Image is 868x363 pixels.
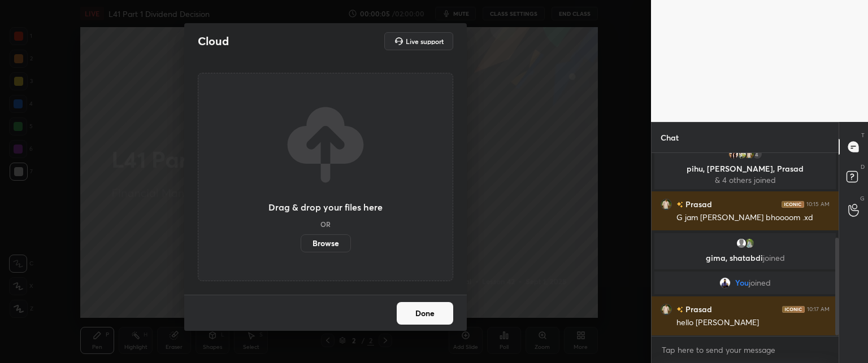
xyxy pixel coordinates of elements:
p: & 4 others joined [661,176,829,185]
p: Chat [652,123,688,152]
img: 169c77b010ca4b2cbc3f9a3b6691949e.jpg [736,148,747,160]
img: 057d39644fc24ec5a0e7dadb9b8cee73.None [744,148,755,160]
img: 057d39644fc24ec5a0e7dadb9b8cee73.None [661,304,672,315]
h5: Live support [406,38,444,45]
div: G jam [PERSON_NAME] bhoooom .xd [676,212,830,224]
span: joined [749,278,771,287]
img: e46e94f5da8d4cc897766d90ab81d02c.jpg [744,238,755,249]
img: no-rating-badge.077c3623.svg [676,202,683,208]
img: 78d879e9ade943c4a63fa74a256d960a.jpg [719,277,731,288]
img: 78575c553e2c4b6e96fdd83151ca11f6.jpg [728,148,739,160]
h6: Prasad [683,303,712,315]
div: 10:17 AM [807,306,830,313]
img: 057d39644fc24ec5a0e7dadb9b8cee73.None [661,199,672,210]
div: 10:15 AM [806,201,830,208]
div: grid [652,153,839,336]
button: Done [397,302,453,325]
img: no-rating-badge.077c3623.svg [676,307,683,313]
p: pihu, [PERSON_NAME], Prasad [661,164,829,173]
img: iconic-dark.1390631f.png [782,306,805,313]
h5: OR [320,221,331,228]
p: gima, shatabdi [661,253,829,263]
p: T [861,131,865,139]
span: You [735,278,749,287]
h6: Prasad [683,198,712,210]
p: D [861,163,865,171]
p: G [860,194,865,203]
span: joined [763,252,785,263]
h2: Cloud [198,34,229,49]
img: default.png [736,238,747,249]
h3: Drag & drop your files here [268,203,383,212]
div: 4 [752,148,763,160]
img: iconic-dark.1390631f.png [782,201,804,208]
div: hello [PERSON_NAME] [676,317,830,329]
